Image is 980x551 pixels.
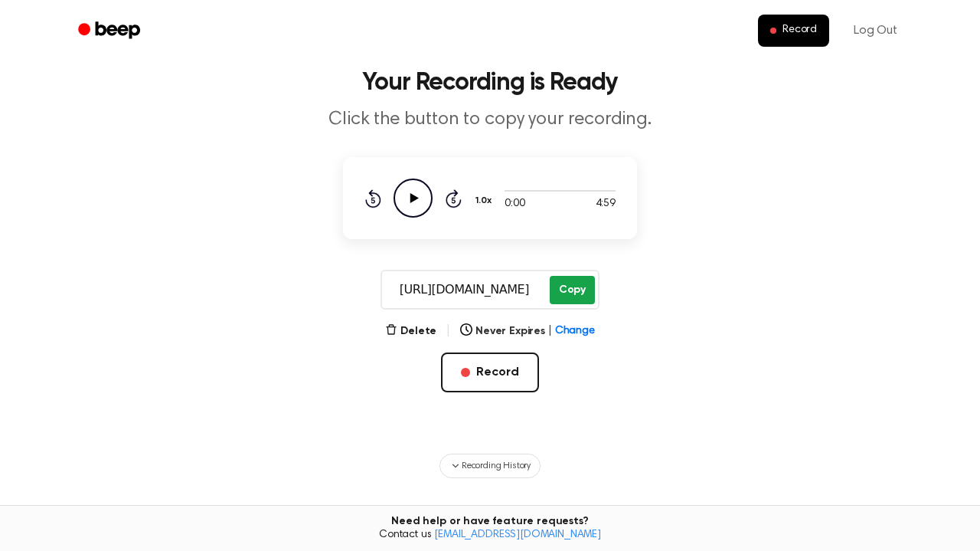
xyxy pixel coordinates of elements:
[838,12,913,49] a: Log Out
[460,323,595,339] button: Never Expires|Change
[434,530,601,540] a: [EMAIL_ADDRESS][DOMAIN_NAME]
[505,196,524,212] span: 0:00
[441,353,538,392] button: Record
[439,454,541,478] button: Recording History
[385,323,436,339] button: Delete
[196,107,784,133] p: Click the button to copy your recording.
[98,71,882,95] h1: Your Recording is Ready
[462,459,531,473] span: Recording History
[9,529,971,543] span: Contact us
[548,323,552,339] span: |
[67,16,154,46] a: Beep
[550,276,595,304] button: Copy
[555,323,595,339] span: Change
[474,188,497,214] button: 1.0x
[758,15,829,47] button: Record
[446,322,451,340] span: |
[782,24,817,38] span: Record
[596,196,616,212] span: 4:59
